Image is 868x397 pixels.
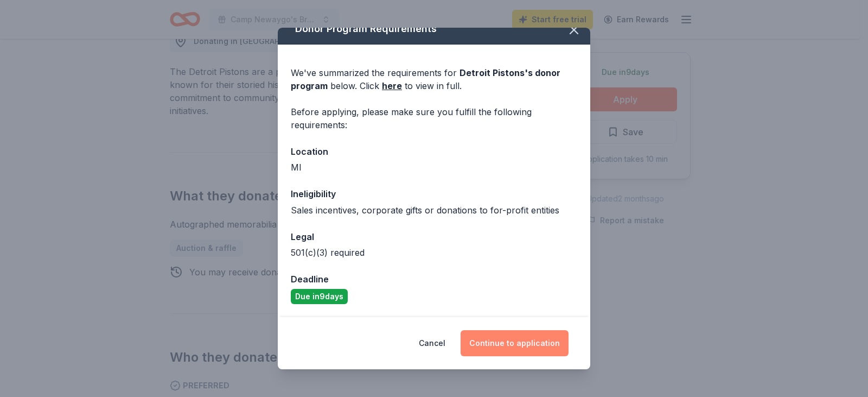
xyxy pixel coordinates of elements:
[291,66,577,92] div: We've summarized the requirements for below. Click to view in full.
[291,161,577,174] div: MI
[291,204,577,217] div: Sales incentives, corporate gifts or donations to for-profit entities
[291,230,577,244] div: Legal
[461,330,569,356] button: Continue to application
[291,105,577,131] div: Before applying, please make sure you fulfill the following requirements:
[291,246,577,259] div: 501(c)(3) required
[291,289,348,304] div: Due in 9 days
[291,272,577,286] div: Deadline
[278,14,590,45] div: Donor Program Requirements
[382,79,402,92] a: here
[291,144,577,159] div: Location
[291,187,577,201] div: Ineligibility
[419,330,445,356] button: Cancel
